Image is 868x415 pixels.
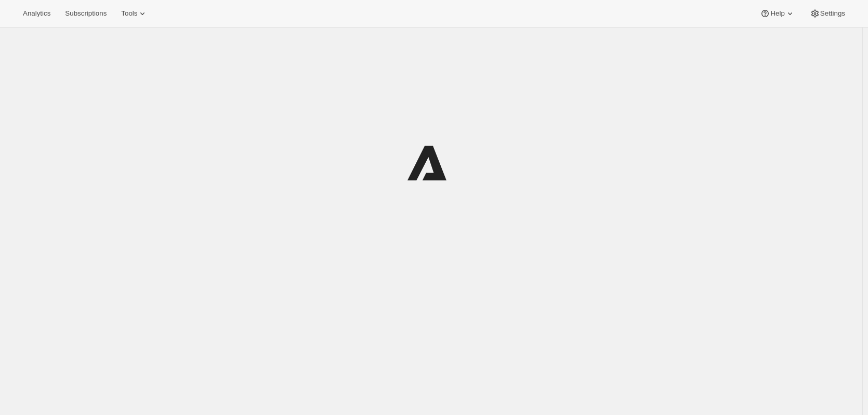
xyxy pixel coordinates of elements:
[23,9,50,18] span: Analytics
[115,6,154,21] button: Tools
[804,6,851,21] button: Settings
[65,9,107,18] span: Subscriptions
[121,9,137,18] span: Tools
[820,9,845,18] span: Settings
[770,9,784,18] span: Help
[17,6,57,21] button: Analytics
[754,6,801,21] button: Help
[59,6,113,21] button: Subscriptions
